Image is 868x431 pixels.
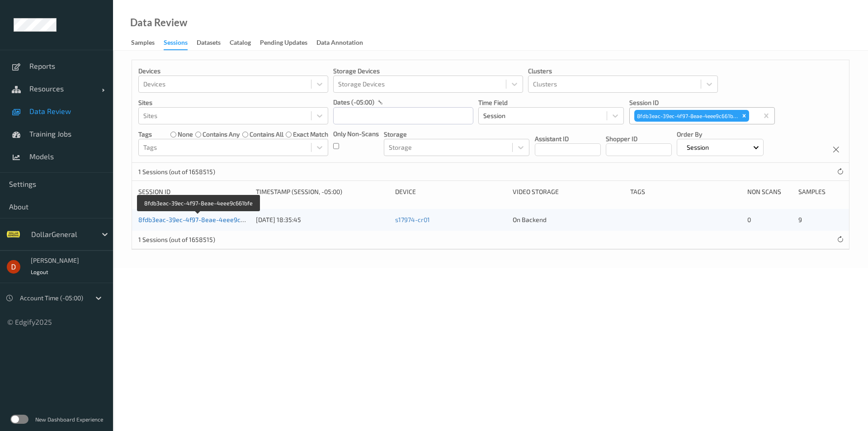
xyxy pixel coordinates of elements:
[528,66,718,76] p: Clusters
[131,37,164,49] a: Samples
[138,98,328,107] p: Sites
[130,18,187,27] div: Data Review
[747,216,751,223] span: 0
[384,130,529,139] p: Storage
[138,167,215,176] p: 1 Sessions (out of 1658515)
[629,98,775,107] p: Session ID
[138,187,250,196] div: Session ID
[178,130,193,139] label: none
[138,235,215,244] p: 1 Sessions (out of 1658515)
[203,130,240,139] label: contains any
[513,187,624,196] div: Video Storage
[164,37,197,50] a: Sessions
[333,98,374,107] p: dates (-05:00)
[606,134,672,143] p: Shopper ID
[630,187,741,196] div: Tags
[677,130,764,139] p: Order By
[260,37,316,49] a: Pending Updates
[260,38,307,49] div: Pending Updates
[316,37,372,49] a: Data Annotation
[197,38,221,49] div: Datasets
[395,216,430,223] a: s17974-cr01
[138,130,152,139] p: Tags
[230,37,260,49] a: Catalog
[230,38,251,49] div: Catalog
[798,216,802,223] span: 9
[478,98,624,107] p: Time Field
[798,187,843,196] div: Samples
[131,38,155,49] div: Samples
[684,143,712,152] p: Session
[747,187,792,196] div: Non Scans
[634,110,739,122] div: 8fdb3eac-39ec-4f97-8eae-4eee9c661bfe
[316,38,363,49] div: Data Annotation
[164,38,188,50] div: Sessions
[513,215,624,224] div: On Backend
[395,187,506,196] div: Device
[256,215,389,224] div: [DATE] 18:35:45
[138,66,328,76] p: Devices
[535,134,601,143] p: Assistant ID
[250,130,283,139] label: contains all
[333,129,379,138] p: Only Non-Scans
[333,66,523,76] p: Storage Devices
[256,187,389,196] div: Timestamp (Session, -05:00)
[138,216,260,223] a: 8fdb3eac-39ec-4f97-8eae-4eee9c661bfe
[197,37,230,49] a: Datasets
[293,130,328,139] label: exact match
[739,110,749,122] div: Remove 8fdb3eac-39ec-4f97-8eae-4eee9c661bfe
